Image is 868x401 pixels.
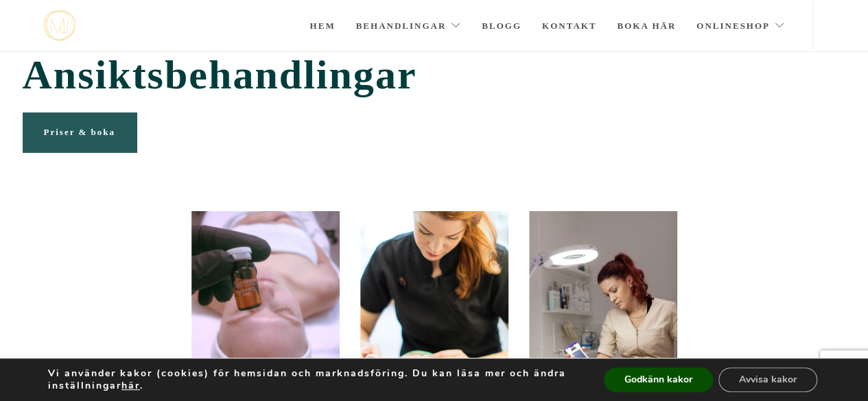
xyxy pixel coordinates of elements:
a: Priser & boka [23,112,137,152]
a: Kontakt [542,2,597,50]
img: mjstudio [43,10,75,41]
button: Avvisa kakor [718,367,817,392]
img: 20200316_113429315_iOS [191,211,340,375]
a: Blogg [482,2,521,50]
a: mjstudio mjstudio mjstudio [43,10,75,41]
p: Vi använder kakor (cookies) för hemsidan och marknadsföring. Du kan läsa mer och ändra inställnin... [48,367,575,392]
a: Boka här [617,2,676,50]
a: Onlineshop [696,2,785,50]
span: Ansiktsbehandlingar [23,51,846,99]
button: här [121,380,140,392]
a: Behandlingar [356,2,462,50]
a: Hem [309,2,335,50]
button: Godkänn kakor [604,367,713,392]
span: Priser & boka [44,127,115,137]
